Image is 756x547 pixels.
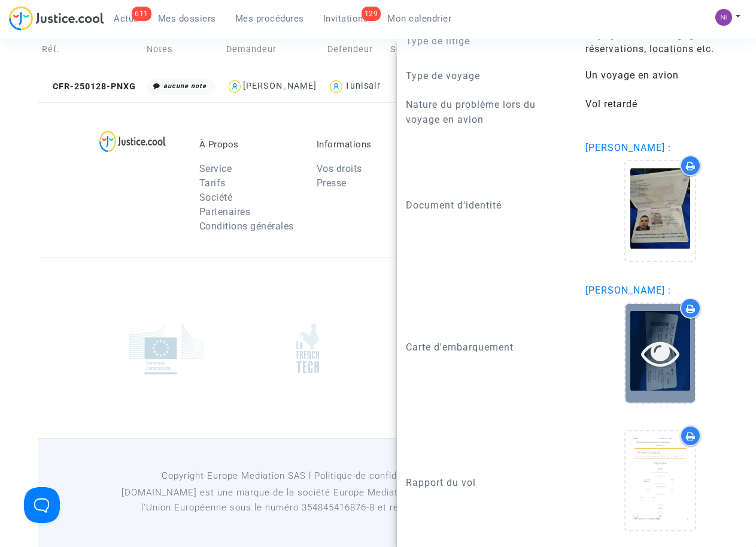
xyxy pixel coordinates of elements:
[199,163,232,174] a: Service
[148,10,226,28] a: Mes dossiers
[715,9,732,26] img: c72f9d9a6237a8108f59372fcd3655cf
[314,10,378,28] a: 129Invitations
[585,98,637,110] span: Vol retardé
[104,10,148,28] a: 611Actus
[105,485,651,515] p: [DOMAIN_NAME] est une marque de la société Europe Mediation SAS immatriculée au registre de tr...
[199,206,251,217] a: Partenaires
[9,6,104,31] img: jc-logo.svg
[99,131,166,152] img: logo-lg.svg
[199,220,294,232] a: Conditions générales
[105,469,651,483] p: Copyright Europe Mediation SAS l Politique de confidentialité l Conditions générales d’utilisa...
[199,192,233,203] a: Société
[585,69,679,81] span: Un voyage en avion
[42,81,136,92] span: CFR-250128-PNXG
[317,163,362,174] a: Vos droits
[158,13,216,24] span: Mes dossiers
[38,28,142,71] td: Réf.
[243,81,317,91] div: [PERSON_NAME]
[296,323,319,374] img: french_tech.png
[406,340,567,355] p: Carte d'embarquement
[226,10,314,28] a: Mes procédures
[323,28,386,71] td: Defendeur
[317,139,416,150] p: Informations
[142,28,222,71] td: Notes
[163,82,207,90] i: aucune note
[235,13,304,24] span: Mes procédures
[406,475,567,490] p: Rapport du vol
[132,7,151,21] div: 611
[129,322,204,374] img: europe_commision.png
[317,177,347,189] a: Presse
[226,78,244,95] img: icon-user.svg
[378,10,461,28] a: Mon calendrier
[406,198,567,213] p: Document d'identité
[24,487,60,523] iframe: Help Scout Beacon - Open
[327,78,345,95] img: icon-user.svg
[406,97,567,127] p: Nature du problème lors du voyage en avion
[406,68,567,83] p: Type de voyage
[386,28,421,71] td: Score
[585,29,714,55] span: Voyage - Billets, bagages, réservations, locations etc.
[387,13,451,24] span: Mon calendrier
[114,13,139,24] span: Actus
[362,7,381,21] div: 129
[585,285,671,296] span: [PERSON_NAME] :
[222,28,324,71] td: Demandeur
[323,13,369,24] span: Invitations
[585,142,671,153] span: [PERSON_NAME] :
[406,34,567,49] p: Type de litige
[199,139,299,150] p: À Propos
[345,81,381,91] div: Tunisair
[199,177,226,189] a: Tarifs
